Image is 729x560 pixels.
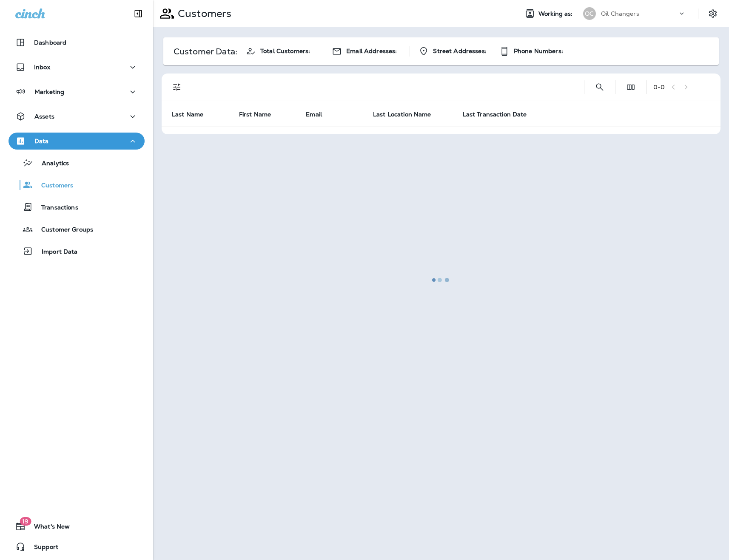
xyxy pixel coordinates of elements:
p: Transactions [33,204,78,212]
p: Assets [34,113,54,120]
p: Marketing [34,88,64,95]
button: Assets [9,108,145,125]
button: Customers [9,176,145,194]
p: Data [34,138,49,144]
span: What's New [26,523,70,533]
button: Import Data [9,242,145,260]
button: Analytics [9,154,145,172]
span: 19 [20,517,31,526]
button: Inbox [9,59,145,76]
button: 19What's New [9,518,145,535]
span: Support [26,543,58,554]
button: Dashboard [9,34,145,51]
p: Inbox [34,64,50,71]
p: Customers [33,182,73,190]
button: Transactions [9,198,145,216]
button: Marketing [9,83,145,100]
button: Support [9,538,145,555]
button: Collapse Sidebar [126,5,150,22]
p: Import Data [33,248,78,256]
p: Analytics [33,160,69,168]
button: Data [9,133,145,150]
p: Dashboard [34,39,66,46]
p: Customer Groups [33,226,93,234]
button: Customer Groups [9,220,145,238]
